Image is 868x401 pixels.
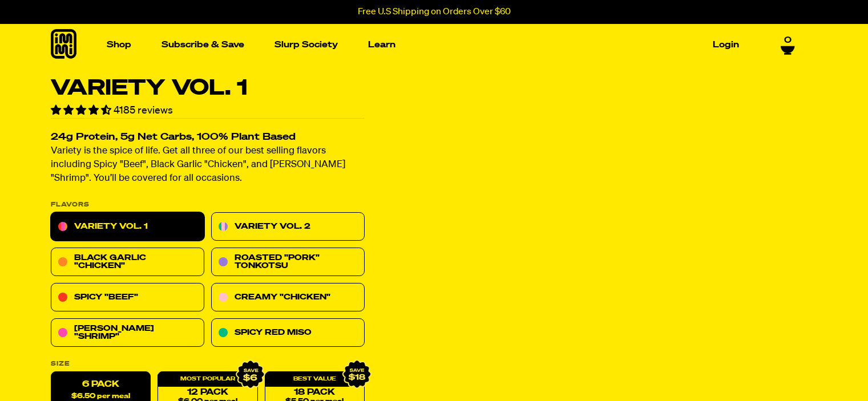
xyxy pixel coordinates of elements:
[358,7,511,17] p: Free U.S Shipping on Orders Over $60
[157,36,249,54] a: Subscribe & Save
[211,283,365,312] a: Creamy "Chicken"
[51,248,204,277] a: Black Garlic "Chicken"
[51,106,114,116] span: 4.55 stars
[102,36,136,54] a: Shop
[51,213,204,241] a: Variety Vol. 1
[51,145,365,186] p: Variety is the spice of life. Get all three of our best selling flavors including Spicy "Beef", B...
[211,248,365,277] a: Roasted "Pork" Tonkotsu
[51,78,365,99] h1: Variety Vol. 1
[784,35,792,46] span: 0
[708,36,744,54] a: Login
[211,213,365,241] a: Variety Vol. 2
[51,133,365,143] h2: 24g Protein, 5g Net Carbs, 100% Plant Based
[102,24,744,66] nav: Main navigation
[71,393,130,400] span: $6.50 per meal
[270,36,342,54] a: Slurp Society
[211,319,365,347] a: Spicy Red Miso
[114,106,173,116] span: 4185 reviews
[51,283,204,312] a: Spicy "Beef"
[51,202,365,208] p: Flavors
[51,319,204,347] a: [PERSON_NAME] "Shrimp"
[364,36,400,54] a: Learn
[51,361,365,367] label: Size
[781,35,795,55] a: 0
